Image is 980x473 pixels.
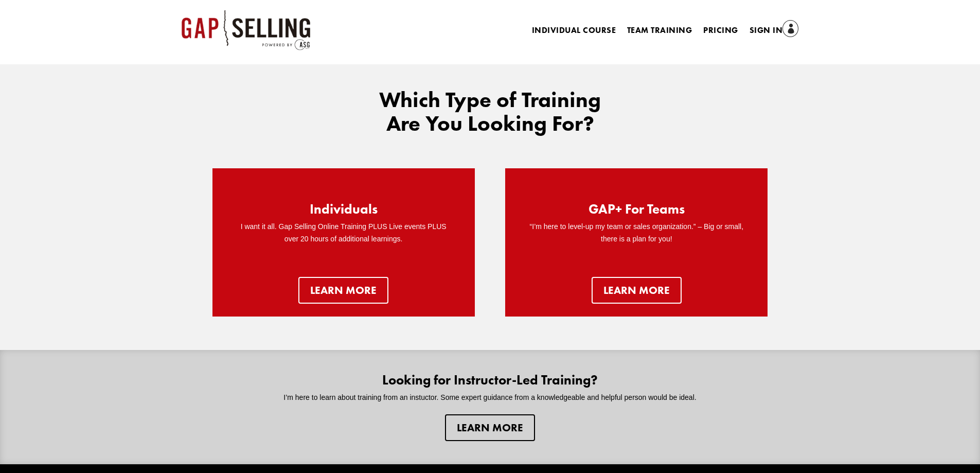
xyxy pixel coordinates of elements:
[526,221,747,246] p: “I’m here to level-up my team or sales organization.” – Big or small, there is a plan for you!
[445,414,535,441] a: Learn more
[532,27,616,38] a: Individual Course
[627,27,692,38] a: Team Training
[592,277,682,304] a: learn more
[264,392,716,404] p: I’m here to learn about training from an instuctor. Some expert guidance from a knowledgeable and...
[233,221,454,246] p: I want it all. Gap Selling Online Training PLUS Live events PLUS over 20 hours of additional lear...
[750,24,799,38] a: Sign In
[264,373,716,392] h2: Looking for Instructor-Led Training?
[362,88,619,141] h2: Which Type of Training Are You Looking For?
[310,202,378,221] h2: Individuals
[703,27,738,38] a: Pricing
[298,277,388,304] a: Learn more
[589,202,685,221] h2: GAP+ For Teams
